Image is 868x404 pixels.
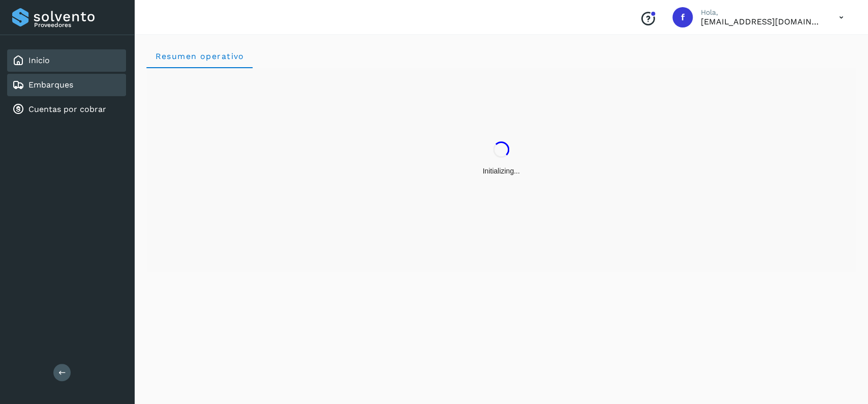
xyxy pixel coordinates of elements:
a: Cuentas por cobrar [28,104,106,114]
a: Embarques [28,80,73,90]
p: Proveedores [34,21,122,28]
p: Hola, [701,8,823,17]
a: Inicio [28,55,50,65]
div: Cuentas por cobrar [7,98,126,121]
span: Resumen operativo [154,51,244,61]
p: facturacion@expresssanjavier.com [701,17,823,26]
div: Inicio [7,49,126,72]
div: Embarques [7,74,126,96]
